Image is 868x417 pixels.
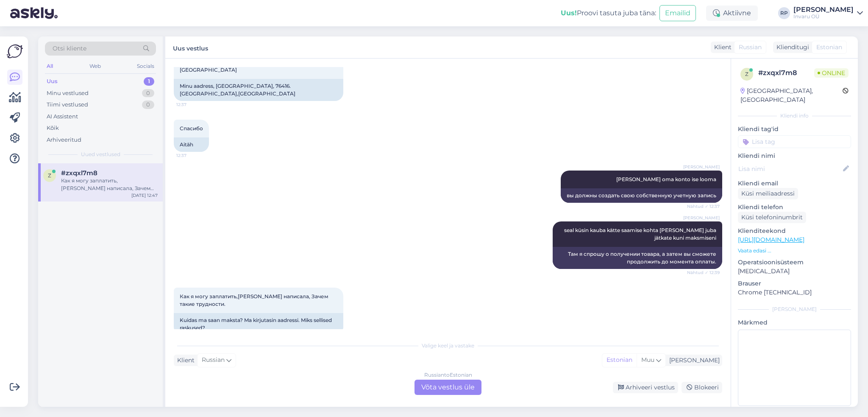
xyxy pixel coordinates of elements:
p: [MEDICAL_DATA] [738,267,851,276]
div: All [45,61,55,72]
span: 12:37 [176,101,208,108]
span: 12:37 [176,152,208,159]
span: Uued vestlused [81,151,120,158]
div: 0 [142,101,154,109]
span: Russian [739,43,762,52]
div: Aktiivne [706,6,758,21]
div: Klienditugi [773,43,809,52]
div: Minu aadress, [GEOGRAPHIC_DATA], 76416.[GEOGRAPHIC_DATA],[GEOGRAPHIC_DATA] [174,79,343,101]
span: [PERSON_NAME] oma konto ise looma [616,176,716,182]
span: Muu [641,356,654,364]
p: Chrome [TECHNICAL_ID] [738,288,851,297]
p: Operatsioonisüsteem [738,258,851,267]
div: Klient [174,356,195,365]
span: Otsi kliente [53,44,86,53]
div: Uus [47,77,58,86]
span: z [48,172,51,179]
div: RP [778,7,790,19]
span: seal küsin kauba kätte saamise kohta [PERSON_NAME] juba jätkate kuni maksmiseni [564,227,718,241]
span: #zxqxl7m8 [61,169,97,177]
div: Proovi tasuta juba täna: [561,8,656,18]
div: 0 [142,89,154,98]
p: Kliendi nimi [738,151,851,160]
div: Küsi meiliaadressi [738,188,798,199]
div: [PERSON_NAME] [793,6,854,13]
b: Uus! [561,9,577,17]
div: AI Assistent [47,112,78,121]
span: z [745,71,748,77]
div: Kliendi info [738,112,851,120]
label: Uus vestlus [173,42,208,53]
span: Nähtud ✓ 12:39 [687,269,720,276]
div: Arhiveeritud [47,136,81,144]
div: Minu vestlused [47,89,89,98]
p: Kliendi tag'id [738,125,851,134]
button: Emailid [659,5,696,21]
span: Estonian [816,43,842,52]
div: Võta vestlus üle [415,380,481,395]
p: Vaata edasi ... [738,247,851,255]
p: Märkmed [738,318,851,327]
input: Lisa nimi [738,164,841,174]
div: Tiimi vestlused [47,101,88,109]
p: Kliendi email [738,179,851,188]
div: Estonian [602,354,637,367]
div: Aitäh [174,137,209,152]
span: Спасибо [180,125,203,132]
div: 1 [144,77,154,86]
img: Askly Logo [7,43,23,59]
div: Там я спрошу о получении товара, а затем вы сможете продолжить до момента оплаты. [553,247,722,269]
span: Online [814,68,849,78]
p: Klienditeekond [738,227,851,235]
a: [URL][DOMAIN_NAME] [738,236,804,243]
div: [GEOGRAPHIC_DATA], [GEOGRAPHIC_DATA] [740,87,843,104]
span: [PERSON_NAME] [683,215,720,221]
span: [PERSON_NAME] [683,164,720,170]
span: Nähtud ✓ 12:37 [687,203,720,210]
div: [PERSON_NAME] [666,356,720,365]
div: Kõik [47,124,59,132]
div: Valige keel ja vastake [174,342,722,350]
div: Web [88,61,103,72]
a: [PERSON_NAME]Invaru OÜ [793,6,863,20]
div: Arhiveeri vestlus [613,382,678,393]
div: [DATE] 12:47 [131,192,158,199]
div: # zxqxl7m8 [758,68,814,78]
div: вы должны создать свою собственную учетную запись [561,188,722,203]
div: Как я могу заплатить,[PERSON_NAME] написала, Зачем такие трудности. [61,177,158,192]
span: Russian [202,355,225,365]
span: Как я могу заплатить,[PERSON_NAME] написала, Зачем такие трудности. [180,293,330,307]
div: Blokeeri [682,382,722,393]
div: Küsi telefoninumbrit [738,212,806,223]
div: Socials [135,61,156,72]
div: Kuidas ma saan maksta? Ma kirjutasin aadressi. Miks sellised raskused? [174,313,343,335]
div: Klient [711,43,732,52]
p: Brauser [738,279,851,288]
div: Russian to Estonian [424,371,472,379]
p: Kliendi telefon [738,203,851,212]
div: [PERSON_NAME] [738,305,851,313]
input: Lisa tag [738,135,851,148]
div: Invaru OÜ [793,13,854,20]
